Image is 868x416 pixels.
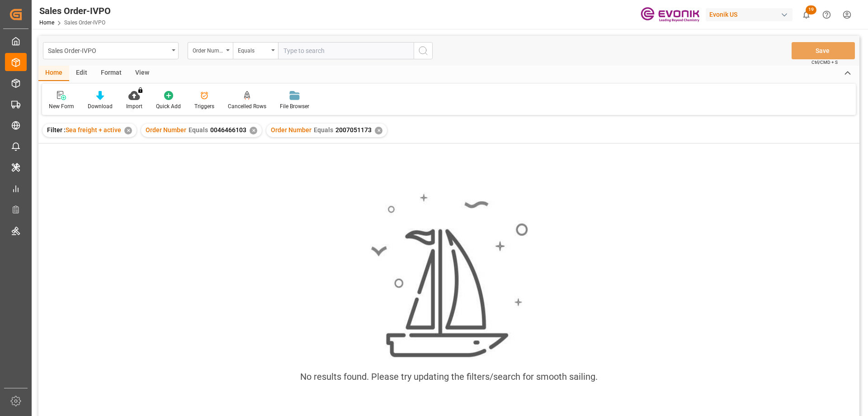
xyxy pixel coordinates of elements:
[210,126,246,134] span: 0046466103
[128,66,156,81] div: View
[194,102,214,110] div: Triggers
[156,102,181,110] div: Quick Add
[250,127,257,134] div: ✕
[706,8,793,21] div: Evonik US
[706,6,796,23] button: Evonik US
[816,5,837,25] button: Help Center
[280,102,309,110] div: File Browser
[238,44,269,55] div: Equals
[414,42,433,59] button: search button
[43,42,179,59] button: open menu
[792,42,855,59] button: Save
[335,126,372,134] span: 2007051173
[806,5,816,14] span: 19
[233,42,278,59] button: open menu
[375,127,382,134] div: ✕
[228,102,266,110] div: Cancelled Rows
[124,127,132,134] div: ✕
[69,66,94,81] div: Edit
[189,126,208,134] span: Equals
[314,126,333,134] span: Equals
[193,44,223,55] div: Order Number
[370,192,528,359] img: smooth_sailing.jpeg
[48,44,169,56] div: Sales Order-IVPO
[641,7,699,23] img: Evonik-brand-mark-Deep-Purple-RGB.jpeg_1700498283.jpeg
[38,66,69,81] div: Home
[39,19,54,26] a: Home
[94,66,128,81] div: Format
[278,42,414,59] input: Type to search
[300,370,598,383] div: No results found. Please try updating the filters/search for smooth sailing.
[188,42,233,59] button: open menu
[271,126,311,134] span: Order Number
[88,102,113,110] div: Download
[146,126,186,134] span: Order Number
[811,59,838,66] span: Ctrl/CMD + S
[66,126,121,134] span: Sea freight + active
[49,102,74,110] div: New Form
[47,126,66,134] span: Filter :
[39,4,111,18] div: Sales Order-IVPO
[796,5,816,25] button: show 19 new notifications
